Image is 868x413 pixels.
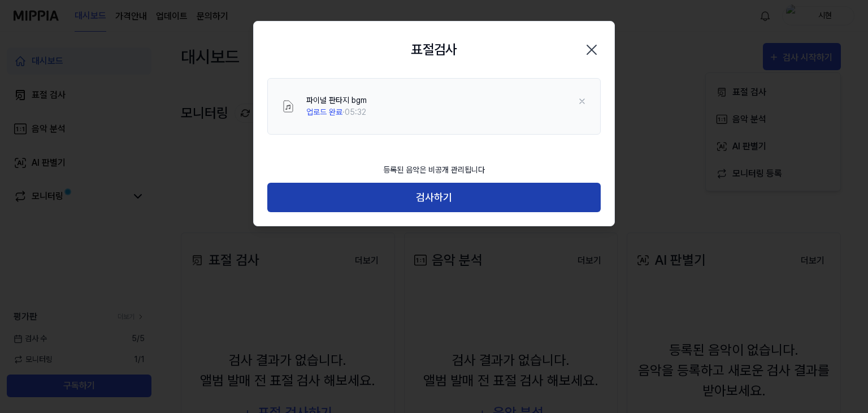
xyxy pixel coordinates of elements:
[376,157,492,183] div: 등록된 음악은 비공개 관리됩니다
[267,183,601,213] button: 검사하기
[306,107,342,117] span: 업로드 완료
[306,94,367,106] div: 파이널 판타지 bgm
[411,40,457,60] h2: 표절검사
[281,100,295,113] img: File Select
[306,106,367,118] div: · 05:32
